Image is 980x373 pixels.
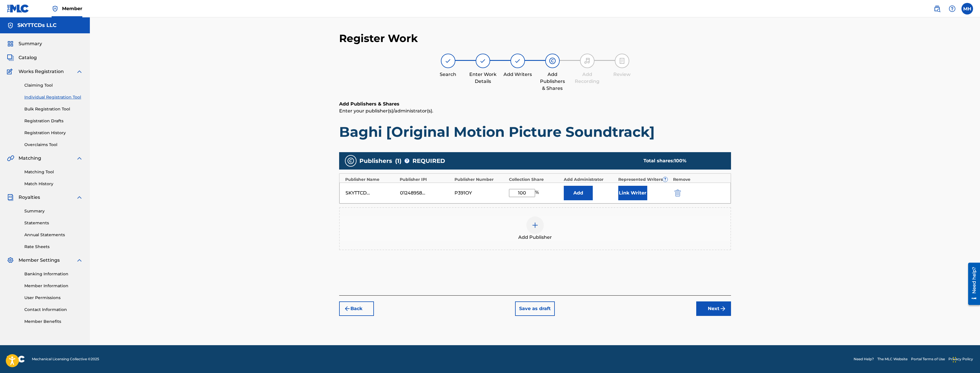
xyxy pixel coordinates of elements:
[663,177,668,182] span: ?
[7,40,42,47] a: SummarySummary
[344,305,351,312] img: 7ee5dd4eb1f8a8e3ef2f.svg
[608,71,637,78] div: Review
[961,3,973,14] div: User Menu
[564,177,616,183] div: Add Administrator
[339,123,731,141] h1: Baghi [Original Motion Picture Soundtrack]
[538,71,567,92] div: Add Publishers & Shares
[339,108,731,114] p: Enter your publisher(s)/administrator(s).
[877,356,908,362] a: The MLC Website
[19,54,37,61] span: Catalog
[24,82,83,88] a: Claiming Tool
[339,32,418,45] h2: Register Work
[911,356,945,362] a: Portal Terms of Use
[19,194,40,201] span: Royalties
[7,4,29,13] img: MLC Logo
[7,22,14,29] img: Accounts
[509,177,561,183] div: Collection Share
[32,356,99,362] span: Mechanical Licensing Collective © 2025
[7,54,14,61] img: Catalog
[24,181,83,187] a: Match History
[24,220,83,226] a: Statements
[573,71,602,85] div: Add Recording
[949,5,956,12] img: help
[19,40,42,47] span: Summary
[24,118,83,124] a: Registration Drafts
[24,130,83,136] a: Registration History
[946,3,958,14] div: Help
[76,257,83,264] img: expand
[52,5,59,12] img: Top Rightsholder
[19,68,64,75] span: Works Registration
[24,208,83,214] a: Summary
[854,356,874,362] a: Need Help?
[934,5,941,12] img: search
[719,305,726,312] img: f7272a7cc735f4ea7f67.svg
[518,234,552,241] span: Add Publisher
[468,71,497,85] div: Enter Work Details
[515,301,555,316] button: Save as draft
[964,260,980,308] iframe: Resource Center
[24,244,83,250] a: Rate Sheets
[674,158,686,163] span: 100 %
[17,22,57,29] h5: SKYTTCDs LLC
[948,356,973,362] a: Privacy Policy
[395,157,401,165] span: ( 1 )
[76,155,83,162] img: expand
[7,54,37,61] a: CatalogCatalog
[618,186,647,200] button: Link Writer
[19,257,60,264] span: Member Settings
[76,68,83,75] img: expand
[62,5,82,12] span: Member
[7,356,25,363] img: logo
[7,194,14,201] img: Royalties
[434,71,463,78] div: Search
[7,68,14,75] img: Works Registration
[643,157,719,164] div: Total shares:
[24,232,83,238] a: Annual Statements
[7,155,14,162] img: Matching
[347,157,354,164] img: publishers
[535,189,540,197] span: %
[514,57,521,64] img: step indicator icon for Add Writers
[24,307,83,313] a: Contact Information
[24,295,83,301] a: User Permissions
[7,257,14,264] img: Member Settings
[696,301,731,316] button: Next
[339,101,731,108] h6: Add Publishers & Shares
[931,3,943,14] a: Public Search
[412,157,445,165] span: REQUIRED
[19,155,41,162] span: Matching
[24,106,83,112] a: Bulk Registration Tool
[339,301,374,316] button: Back
[400,177,452,183] div: Publisher IPI
[479,57,486,64] img: step indicator icon for Enter Work Details
[503,71,532,78] div: Add Writers
[549,57,556,64] img: step indicator icon for Add Publishers & Shares
[24,169,83,175] a: Matching Tool
[345,177,397,183] div: Publisher Name
[405,159,409,163] span: ?
[673,177,725,183] div: Remove
[359,157,392,165] span: Publishers
[953,351,956,368] div: Drag
[619,57,626,64] img: step indicator icon for Review
[24,319,83,325] a: Member Benefits
[951,345,980,373] iframe: Chat Widget
[584,57,591,64] img: step indicator icon for Add Recording
[674,190,681,196] img: 12a2ab48e56ec057fbd8.svg
[7,40,14,47] img: Summary
[24,142,83,148] a: Overclaims Tool
[532,222,539,229] img: add
[454,177,506,183] div: Publisher Number
[76,194,83,201] img: expand
[24,94,83,100] a: Individual Registration Tool
[445,57,452,64] img: step indicator icon for Search
[24,271,83,277] a: Banking Information
[24,283,83,289] a: Member Information
[564,186,593,200] button: Add
[618,177,670,183] div: Represented Writers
